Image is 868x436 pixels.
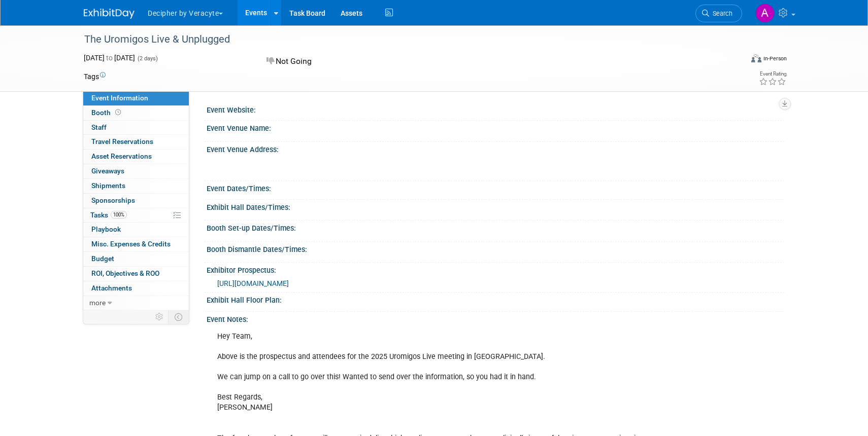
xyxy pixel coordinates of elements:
[83,267,189,281] a: ROI, Objectives & ROO
[709,10,732,17] span: Search
[682,53,787,68] div: Event Format
[111,211,127,219] span: 100%
[91,240,171,248] span: Misc. Expenses & Credits
[695,5,742,22] a: Search
[84,54,135,62] span: [DATE] [DATE]
[91,255,114,263] span: Budget
[91,225,121,233] span: Playbook
[84,9,135,19] img: ExhibitDay
[207,121,784,133] div: Event Venue Name:
[83,223,189,237] a: Playbook
[105,54,114,62] span: to
[207,142,784,155] div: Event Venue Address:
[81,30,727,49] div: The Uromigos Live & Unplugged
[751,54,761,62] img: Format-Inperson.png
[151,310,169,323] td: Personalize Event Tab Strip
[91,137,153,146] span: Travel Reservations
[83,150,189,164] a: Asset Reservations
[91,123,107,131] span: Staff
[207,312,784,324] div: Event Notes:
[91,269,159,277] span: ROI, Objectives & ROO
[83,121,189,135] a: Staff
[91,196,135,204] span: Sponsorships
[217,279,289,287] a: [URL][DOMAIN_NAME]
[91,152,152,160] span: Asset Reservations
[759,71,786,77] div: Event Rating
[137,55,158,62] span: (2 days)
[91,108,123,117] span: Booth
[83,164,189,178] a: Giveaways
[91,167,124,175] span: Giveaways
[207,242,784,255] div: Booth Dismantle Dates/Times:
[169,310,189,323] td: Toggle Event Tabs
[83,252,189,266] a: Budget
[83,281,189,296] a: Attachments
[89,299,106,307] span: more
[207,102,784,115] div: Event Website:
[83,194,189,208] a: Sponsorships
[83,135,189,149] a: Travel Reservations
[207,293,784,305] div: Exhibit Hall Floor Plan:
[763,55,787,62] div: In-Person
[755,4,775,23] img: Amy Wahba
[83,296,189,310] a: more
[83,106,189,120] a: Booth
[91,94,148,102] span: Event Information
[83,237,189,251] a: Misc. Expenses & Credits
[83,208,189,223] a: Tasks100%
[84,71,106,82] td: Tags
[91,181,125,190] span: Shipments
[83,179,189,193] a: Shipments
[207,200,784,212] div: Exhibit Hall Dates/Times:
[83,91,189,105] a: Event Information
[207,181,784,194] div: Event Dates/Times:
[263,53,488,70] div: Not Going
[113,108,123,116] span: Booth not reserved yet
[207,263,784,275] div: Exhibitor Prospectus:
[91,284,132,292] span: Attachments
[207,221,784,233] div: Booth Set-up Dates/Times:
[90,211,127,219] span: Tasks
